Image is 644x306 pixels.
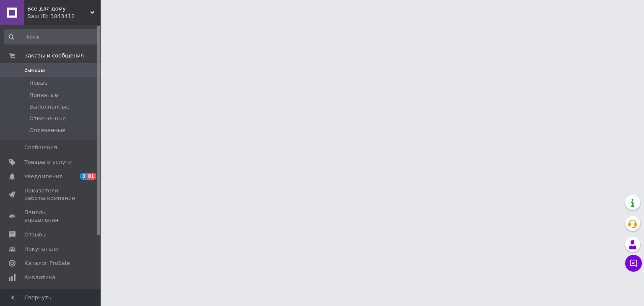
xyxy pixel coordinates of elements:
[24,66,45,74] span: Заказы
[24,173,62,180] span: Уведомления
[625,255,642,272] button: Чат с покупателем
[24,52,84,60] span: Заказы и сообщения
[24,288,78,303] span: Управление сайтом
[27,13,101,20] div: Ваш ID: 3843412
[24,144,57,151] span: Сообщения
[24,158,72,166] span: Товары и услуги
[29,115,66,122] span: Отмененные
[4,29,99,44] input: Поиск
[24,274,55,281] span: Аналитика
[24,231,47,239] span: Отзывы
[24,259,70,267] span: Каталог ProSale
[80,173,87,180] span: 3
[24,209,78,224] span: Панель управления
[29,91,58,99] span: Принятые
[29,103,70,111] span: Выполненные
[87,173,96,180] span: 81
[24,245,59,253] span: Покупатели
[24,187,78,202] span: Показатели работы компании
[27,5,90,13] span: Все для дому
[29,127,65,134] span: Оплаченные
[29,79,48,87] span: Новые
